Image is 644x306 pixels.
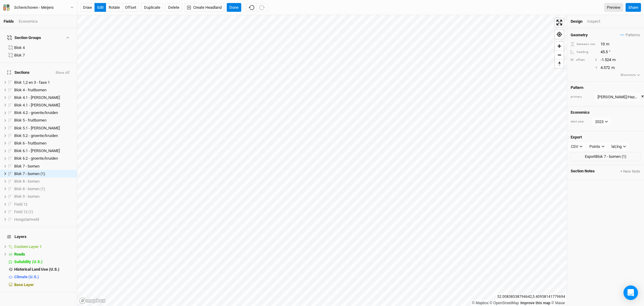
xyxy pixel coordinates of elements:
span: Custom Layer 1 [14,244,42,249]
div: Custom Layer 1 [14,244,73,249]
span: Historical Land Use (U.S.) [14,267,59,272]
div: Blok 8 - bomen (1) [14,187,73,191]
div: CSV [571,144,578,150]
button: Done [227,3,241,12]
div: Blok 7 - bomen (1) [14,171,73,176]
button: Points [587,142,607,151]
button: rotate [106,3,123,12]
span: Blok 4.1 - [PERSON_NAME] [14,95,60,100]
span: Blok 7 - bomen [14,164,40,168]
div: Hoogstamveld [14,217,73,222]
div: Blok 5.2 - groente/kruiden [14,133,73,138]
button: offset [122,3,139,12]
span: Blok 8 - bomen (1) [14,187,45,191]
div: Blok 6.2 - groente/kruiden [14,156,73,161]
span: Base Layer [14,282,34,287]
div: Field 12 [14,202,73,207]
div: Blok 9 - bomen [14,194,73,199]
button: Enter fullscreen [555,18,564,27]
canvas: Map [77,15,567,306]
span: Blok 6 - fruitbomen [14,141,46,145]
button: Find my location [555,30,564,39]
button: Duplicate [141,3,163,12]
div: Historical Land Use (U.S.) [14,267,73,272]
button: draw [80,3,95,12]
div: Y [576,66,597,70]
span: Roads [14,252,25,256]
span: Blok 6.1 - [PERSON_NAME] [14,148,60,153]
button: CSV [568,142,585,151]
button: Showmore [620,72,640,78]
div: Blok 8 - bomen [14,179,73,184]
a: Fields [4,19,14,24]
div: 52.00838538794642 , 5.40958141779694 [496,294,567,300]
div: Economics [19,19,38,24]
a: Preview [604,3,623,12]
span: Zoom out [555,51,564,59]
button: [PERSON_NAME]/Hazelnoot [595,93,640,102]
div: Field 12 (1) [14,210,73,214]
span: Blok 5.1 - [PERSON_NAME] [14,126,60,130]
button: ExportBlok 7 - bomen (1) [571,152,640,161]
span: Blok 6.2 - groente/kruiden [14,156,58,161]
div: Blok 4 - fruitbomen [14,88,73,93]
button: Undo (^z) [246,3,257,12]
span: Climate (U.S.) [14,275,39,279]
h4: Pattern [571,85,640,90]
div: Blok 6.1 - bessen [14,148,73,153]
span: Sections [7,70,30,75]
div: Schevichoven - Meijers [14,5,54,11]
div: Points [589,144,600,150]
div: Appel/Hazelnoot [598,94,637,100]
div: Blok 7 - bomen [14,164,73,169]
div: Suitability (U.S.) [14,259,73,264]
span: Blok 4.2 - groente/kruiden [14,110,58,115]
span: Suitability (U.S.) [14,259,43,264]
button: × [641,93,644,100]
div: Blok 4 [14,45,73,50]
div: Roads [14,252,73,257]
div: X [595,58,597,62]
span: Blok 5.2 - groente/kruiden [14,133,58,138]
div: Blok 7 [14,53,73,58]
span: Blok 5 - fruitbomen [14,118,46,122]
button: Share [626,3,641,12]
a: Mapbox [472,301,489,305]
div: Base Layer [14,282,73,287]
div: Blok 4.1 - bessen [14,95,73,100]
button: Patterns [620,32,640,38]
div: lat,lng [611,144,622,150]
div: Design [571,19,582,24]
span: Blok 7 - bomen (1) [14,171,45,176]
button: Schevichoven - Meijers [3,4,74,11]
div: heading [571,50,597,54]
a: Improve this map [521,301,550,305]
span: Blok 9 - bomen [14,194,40,199]
div: Inspect [587,19,609,24]
div: Blok 4.2 - groente/kruiden [14,110,73,115]
span: Blok 4 - fruitbomen [14,88,46,92]
span: Patterns [620,32,640,38]
button: edit [95,3,106,12]
div: Section Groups [7,35,41,40]
div: Climate (U.S.) [14,275,73,279]
button: Redo (^Z) [257,3,268,12]
button: Zoom out [555,50,564,59]
span: Reset bearing to north [555,60,564,68]
div: Open Intercom Messenger [623,285,638,300]
span: Blok 8 - bomen [14,179,40,184]
div: between row [571,42,597,47]
div: Blok 4.1 - bessen [14,103,73,108]
button: Create Headland [184,3,224,12]
button: + New Note [620,169,640,174]
span: Blok 4.1 - [PERSON_NAME] [14,103,60,107]
span: Zoom in [555,42,564,50]
div: Blok 1,2 en 3 - fase 1 [14,80,73,85]
div: primary [571,95,592,99]
span: Field 12 [14,202,27,207]
button: Show All [55,71,70,75]
a: Mapbox logo [79,297,106,304]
